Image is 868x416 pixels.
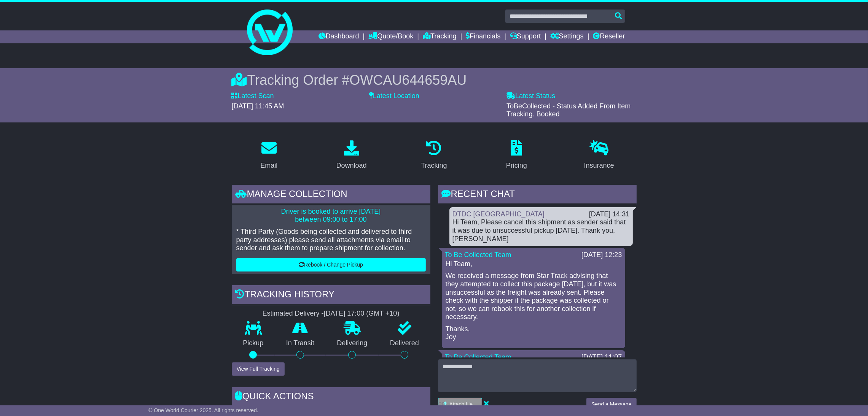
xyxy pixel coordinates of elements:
[275,339,326,348] p: In Transit
[593,30,625,43] a: Reseller
[232,310,430,318] div: Estimated Delivery -
[232,102,284,110] span: [DATE] 11:45 AM
[510,30,541,43] a: Support
[586,398,636,411] button: Send a Message
[584,160,614,171] div: Insurance
[369,92,419,100] label: Latest Location
[148,407,258,413] span: © One World Courier 2025. All rights reserved.
[336,160,367,171] div: Download
[446,325,621,341] p: Thanks, Joy
[446,272,621,321] p: We received a message from Star Track advising that they attempted to collect this package [DATE]...
[379,339,430,348] p: Delivered
[232,72,637,88] div: Tracking Order #
[506,92,555,100] label: Latest Status
[232,285,430,306] div: Tracking history
[466,30,500,43] a: Financials
[416,138,452,173] a: Tracking
[232,92,274,100] label: Latest Scan
[232,339,275,348] p: Pickup
[445,353,511,361] a: To Be Collected Team
[232,185,430,205] div: Manage collection
[421,160,447,171] div: Tracking
[232,387,430,408] div: Quick Actions
[445,251,511,259] a: To Be Collected Team
[232,362,285,376] button: View Full Tracking
[255,138,282,173] a: Email
[331,138,372,173] a: Download
[550,30,584,43] a: Settings
[501,138,532,173] a: Pricing
[446,260,621,268] p: Hi Team,
[579,138,619,173] a: Insurance
[236,208,426,224] p: Driver is booked to arrive [DATE] between 09:00 to 17:00
[236,258,426,272] button: Rebook / Change Pickup
[368,30,413,43] a: Quote/Book
[349,72,467,88] span: OWCAU644659AU
[326,339,379,348] p: Delivering
[581,251,622,259] div: [DATE] 12:23
[506,160,527,171] div: Pricing
[452,210,545,218] a: DTDC [GEOGRAPHIC_DATA]
[319,30,359,43] a: Dashboard
[423,30,456,43] a: Tracking
[506,102,631,118] span: ToBeCollected - Status Added From Item Tracking. Booked
[452,218,630,243] div: Hi Team, Please cancel this shipment as sender said that it was due to unsuccessful pickup [DATE]...
[589,210,630,219] div: [DATE] 14:31
[236,228,426,252] p: * Third Party (Goods being collected and delivered to third party addresses) please send all atta...
[581,353,622,362] div: [DATE] 11:07
[438,185,637,205] div: RECENT CHAT
[324,310,400,318] div: [DATE] 17:00 (GMT +10)
[260,160,277,171] div: Email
